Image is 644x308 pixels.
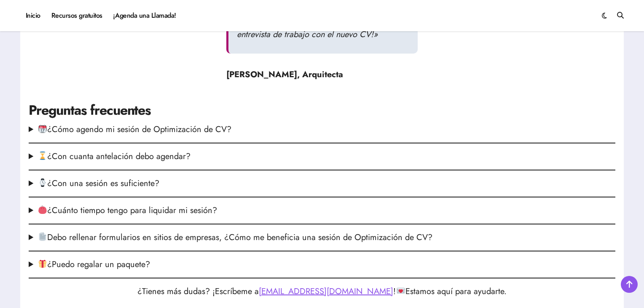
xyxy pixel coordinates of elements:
a: [EMAIL_ADDRESS][DOMAIN_NAME] [259,285,393,297]
img: ⌚ [38,178,47,187]
a: ¡Agenda una Llamada! [108,4,182,27]
summary: ¿Puedo regalar un paquete? [29,258,615,271]
summary: Debo rellenar formularios en sitios de empresas, ¿Cómo me beneficia una sesión de Optimización de... [29,231,615,244]
h2: Preguntas frecuentes [29,101,615,120]
strong: [PERSON_NAME], Arquitecta [226,68,343,81]
summary: ¿Con una sesión es suficiente? [29,177,615,190]
img: ⌛ [38,151,47,160]
summary: ¿Con cuanta antelación debo agendar? [29,150,615,163]
img: 📆 [38,124,47,133]
a: Inicio [20,4,46,27]
summary: ¿Cuánto tiempo tengo para liquidar mi sesión? [29,204,615,217]
summary: ¿Cómo agendo mi sesión de Optimización de CV? [29,123,615,136]
a: Recursos gratuitos [46,4,108,27]
img: 👛 [38,205,47,214]
p: ¿Tienes más dudas? ¡Escríbeme a ! Estamos aquí para ayudarte. [29,285,615,298]
img: 📄 [38,232,47,241]
img: 🎁 [38,259,47,268]
img: 💌 [397,286,405,295]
